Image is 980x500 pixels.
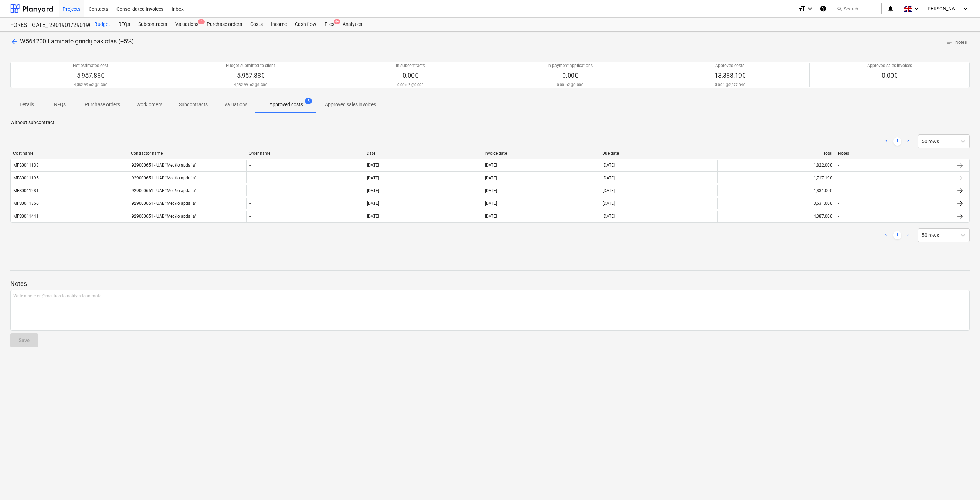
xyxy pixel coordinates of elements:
div: Valuations [171,18,203,31]
div: 929000651 - UAB "Medžio apdaila" [129,160,246,171]
div: Files [320,18,338,31]
p: Valuations [224,101,247,108]
div: 3,631.00€ [717,198,835,209]
span: [PERSON_NAME] [926,6,961,11]
div: 929000651 - UAB "Medžio apdaila" [129,172,246,183]
span: 0.00€ [562,72,578,79]
div: - [249,201,251,206]
div: MFS0011133 [13,163,39,168]
div: [DATE] [603,163,615,168]
span: 0.00€ [402,72,418,79]
div: 1,717.19€ [717,172,835,183]
div: [DATE] [603,201,615,206]
p: Approved sales invoices [867,63,912,69]
div: [DATE] [485,201,497,206]
p: Approved sales invoices [325,101,376,108]
button: Notes [943,37,970,48]
button: Search [834,3,882,14]
p: Notes [10,280,970,288]
span: W564200 Laminato grindų paklotas (+5%) [20,38,134,45]
span: 0.00€ [882,72,897,79]
div: 1,822.00€ [717,160,835,171]
p: Purchase orders [85,101,120,108]
a: RFQs [114,18,134,31]
div: [DATE] [367,188,379,193]
span: 13,388.19€ [715,72,745,79]
a: Costs [246,18,267,31]
a: Valuations4 [171,18,203,31]
div: [DATE] [603,176,615,180]
p: Subcontracts [179,101,208,108]
i: notifications [887,4,894,13]
div: [DATE] [367,214,379,219]
a: Page 1 is your current page [893,137,901,146]
div: - [838,163,839,168]
a: Previous page [882,231,890,239]
div: - [838,188,839,193]
p: 0.00 m2 @ 0.00€ [397,82,423,87]
div: - [249,214,251,219]
div: Order name [249,151,361,156]
a: Budget [90,18,114,31]
a: Analytics [338,18,366,31]
span: 5,957.88€ [77,72,104,79]
div: FOREST GATE_ 2901901/2901902/2901903 [10,22,82,29]
div: Notes [838,151,950,156]
div: - [249,176,251,180]
p: Approved costs [269,101,303,108]
div: Income [267,18,291,31]
p: 4,582.99 m2 @ 1.30€ [74,82,107,87]
span: 9+ [334,19,340,24]
div: MFS0011366 [13,201,39,206]
i: keyboard_arrow_down [912,4,921,13]
div: - [838,201,839,206]
a: Purchase orders [203,18,246,31]
div: MFS0011281 [13,188,39,193]
div: MFS0011195 [13,176,39,180]
i: Knowledge base [820,4,827,13]
iframe: Chat Widget [946,467,980,500]
div: Invoice date [484,151,597,156]
a: Next page [904,137,912,146]
div: Contractor name [131,151,243,156]
div: [DATE] [367,163,379,168]
div: 929000651 - UAB "Medžio apdaila" [129,185,246,196]
a: Page 1 is your current page [893,231,901,239]
span: 4 [198,19,205,24]
div: 1,831.00€ [717,185,835,196]
span: search [837,6,842,11]
a: Subcontracts [134,18,171,31]
div: - [249,163,251,168]
span: 5,957.88€ [237,72,264,79]
span: notes [946,39,952,46]
p: RFQs [52,101,68,108]
div: - [249,188,251,193]
span: Notes [946,39,967,47]
div: [DATE] [367,176,379,180]
a: Cash flow [291,18,320,31]
div: [DATE] [603,188,615,193]
i: keyboard_arrow_down [961,4,970,13]
p: 4,582.99 m2 @ 1.30€ [234,82,267,87]
a: Previous page [882,137,890,146]
div: [DATE] [485,176,497,180]
div: [DATE] [485,214,497,219]
a: Files9+ [320,18,338,31]
p: Work orders [136,101,162,108]
div: [DATE] [603,214,615,219]
p: Approved costs [715,63,744,69]
div: [DATE] [367,201,379,206]
p: In subcontracts [396,63,425,69]
p: Net estimated cost [73,63,108,69]
div: Total [720,151,833,156]
div: [DATE] [485,188,497,193]
div: - [838,176,839,180]
p: Budget submitted to client [226,63,275,69]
